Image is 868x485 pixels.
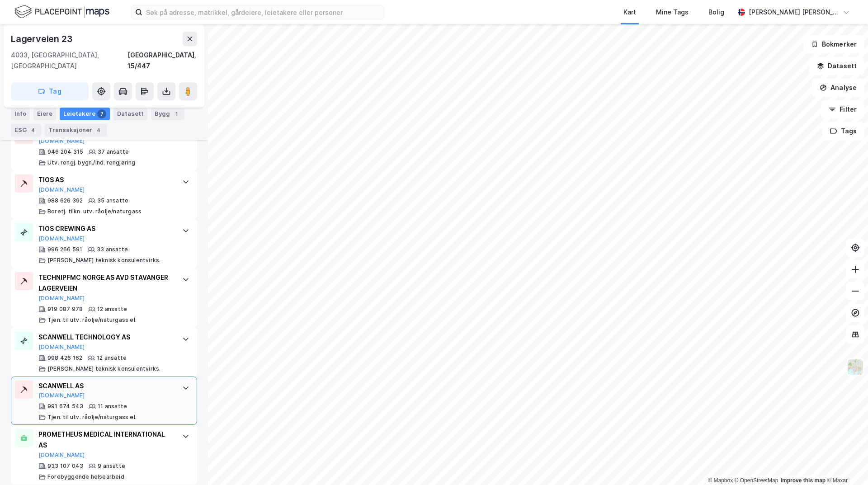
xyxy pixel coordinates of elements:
div: TIOS AS [38,174,173,185]
div: 33 ansatte [97,246,128,253]
div: 933 107 043 [47,462,83,470]
div: 4 [94,126,103,135]
div: Tjen. til utv. råolje/naturgass el. [47,316,137,324]
div: Boretj. tilkn. utv. råolje/naturgass [47,208,142,215]
div: Info [11,108,30,120]
div: 4033, [GEOGRAPHIC_DATA], [GEOGRAPHIC_DATA] [11,50,127,71]
div: 9 ansatte [98,462,125,470]
button: Tags [822,122,864,140]
div: 998 426 162 [47,354,82,362]
div: 991 674 543 [47,403,83,410]
div: [PERSON_NAME] teknisk konsulentvirks. [47,365,160,372]
div: [GEOGRAPHIC_DATA], 15/447 [127,50,197,71]
div: 1 [172,109,181,118]
a: Improve this map [781,477,826,484]
div: 919 087 978 [47,306,83,313]
div: 946 204 315 [47,148,83,155]
div: 12 ansatte [97,306,127,313]
div: Utv. rengj. bygn./ind. rengjøring [47,159,136,166]
div: 12 ansatte [97,354,127,362]
button: Tag [11,82,89,100]
button: Bokmerker [803,35,864,53]
div: Bolig [708,7,724,18]
div: TECHNIPFMC NORGE AS AVD STAVANGER LAGERVEIEN [38,272,173,294]
div: Leietakere [60,108,110,120]
div: Forebyggende helsearbeid [47,473,124,480]
div: Datasett [113,108,147,120]
div: TIOS CREWING AS [38,223,173,234]
div: Bygg [151,108,184,120]
div: SCANWELL TECHNOLOGY AS [38,332,173,343]
button: [DOMAIN_NAME] [38,186,85,193]
div: ESG [11,124,41,137]
button: [DOMAIN_NAME] [38,137,85,145]
input: Søk på adresse, matrikkel, gårdeiere, leietakere eller personer [142,5,384,19]
div: 7 [97,109,106,118]
div: PROMETHEUS MEDICAL INTERNATIONAL AS [38,429,173,451]
iframe: Chat Widget [823,442,868,485]
div: 996 266 591 [47,246,82,253]
button: Filter [821,100,864,118]
div: Kontrollprogram for chat [823,442,868,485]
div: 4 [28,126,38,135]
button: [DOMAIN_NAME] [38,295,85,302]
div: Transaksjoner [45,124,107,137]
a: Mapbox [708,477,733,484]
div: Tjen. til utv. råolje/naturgass el. [47,414,137,421]
div: 11 ansatte [98,403,127,410]
div: Kart [623,7,636,18]
div: Eiere [33,108,56,120]
div: 988 626 392 [47,197,83,204]
div: [PERSON_NAME] teknisk konsulentvirks. [47,257,160,264]
button: [DOMAIN_NAME] [38,392,85,399]
div: 37 ansatte [98,148,129,155]
div: [PERSON_NAME] [PERSON_NAME] [749,7,839,18]
button: [DOMAIN_NAME] [38,235,85,242]
img: logo.f888ab2527a4732fd821a326f86c7f29.svg [14,4,109,20]
img: Z [847,358,864,376]
div: SCANWELL AS [38,381,173,391]
button: [DOMAIN_NAME] [38,452,85,459]
button: Datasett [809,57,864,75]
button: Analyse [812,79,864,97]
a: OpenStreetMap [735,477,778,484]
button: [DOMAIN_NAME] [38,344,85,351]
div: Mine Tags [656,7,689,18]
div: Lagerveien 23 [11,32,74,46]
div: 35 ansatte [97,197,128,204]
